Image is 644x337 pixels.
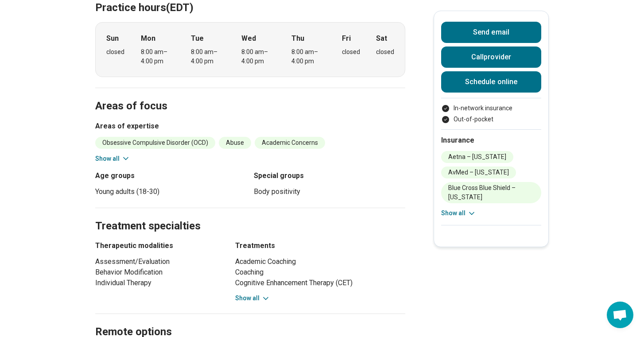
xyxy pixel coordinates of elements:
[95,170,247,181] h3: Age groups
[235,256,405,267] li: Academic Coaching
[441,135,541,146] h2: Insurance
[95,154,130,163] button: Show all
[235,278,405,288] li: Cognitive Enhancement Therapy (CET)
[607,302,633,328] a: Open chat
[219,137,251,149] li: Abuse
[95,198,405,234] h2: Treatment specialties
[95,22,405,77] div: When does the program meet?
[291,47,326,66] div: 8:00 am – 4:00 pm
[255,137,325,149] li: Academic Concerns
[235,294,270,303] button: Show all
[441,71,541,93] a: Schedule online
[95,137,215,149] li: Obsessive Compulsive Disorder (OCD)
[441,182,541,203] li: Blue Cross Blue Shield – [US_STATE]
[342,33,351,44] strong: Fri
[95,267,219,278] li: Behavior Modification
[141,33,155,44] strong: Mon
[254,186,405,197] li: Body positivity
[241,47,275,66] div: 8:00 am – 4:00 pm
[441,209,476,218] button: Show all
[235,240,405,251] h3: Treatments
[291,33,304,44] strong: Thu
[441,104,541,113] li: In-network insurance
[441,104,541,124] ul: Payment options
[106,33,119,44] strong: Sun
[95,240,219,251] h3: Therapeutic modalities
[95,256,219,267] li: Assessment/Evaluation
[376,33,387,44] strong: Sat
[95,77,405,114] h2: Areas of focus
[441,151,513,163] li: Aetna – [US_STATE]
[95,278,219,288] li: Individual Therapy
[95,186,247,197] li: Young adults (18-30)
[95,121,405,132] h3: Areas of expertise
[441,22,541,43] button: Send email
[191,33,204,44] strong: Tue
[191,47,225,66] div: 8:00 am – 4:00 pm
[106,47,124,57] div: closed
[254,170,405,181] h3: Special groups
[235,267,405,278] li: Coaching
[441,167,516,178] li: AvMed – [US_STATE]
[376,47,394,57] div: closed
[342,47,360,57] div: closed
[441,46,541,68] button: Callprovider
[441,115,541,124] li: Out-of-pocket
[141,47,175,66] div: 8:00 am – 4:00 pm
[241,33,256,44] strong: Wed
